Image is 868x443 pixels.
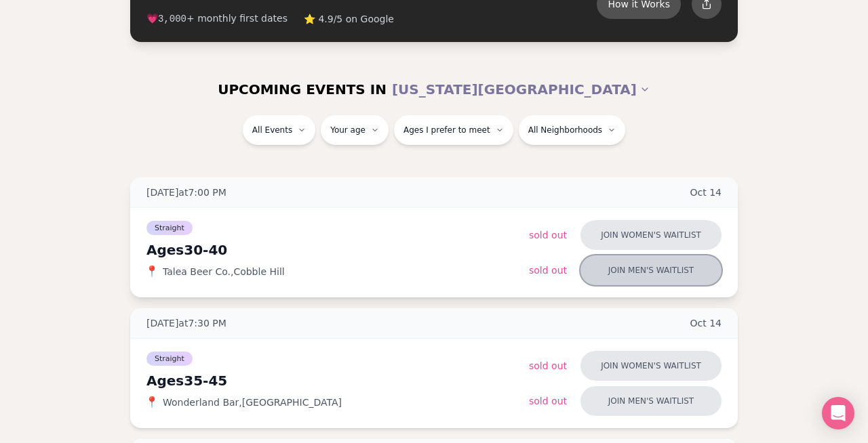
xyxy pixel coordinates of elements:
[304,12,394,26] span: ⭐ 4.9/5 on Google
[822,397,854,429] div: Open Intercom Messenger
[163,396,342,409] span: Wonderland Bar , [GEOGRAPHIC_DATA]
[146,316,226,330] span: [DATE] at 7:30 PM
[519,115,625,145] button: All Neighborhoods
[403,125,490,135] span: Ages I prefer to meet
[392,75,650,104] button: [US_STATE][GEOGRAPHIC_DATA]
[580,351,722,381] button: Join women's waitlist
[330,125,366,135] span: Your age
[146,371,529,390] div: Ages 35-45
[252,125,292,135] span: All Events
[690,316,722,330] span: Oct 14
[394,115,513,145] button: Ages I prefer to meet
[146,240,529,259] div: Ages 30-40
[146,397,157,408] span: 📍
[146,12,288,26] span: 💗 + monthly first dates
[146,266,157,277] span: 📍
[163,265,285,278] span: Talea Beer Co. , Cobble Hill
[580,220,722,250] button: Join women's waitlist
[529,230,567,240] span: Sold Out
[528,125,602,135] span: All Neighborhoods
[146,186,226,199] span: [DATE] at 7:00 PM
[580,386,722,416] button: Join men's waitlist
[218,80,387,99] span: UPCOMING EVENTS IN
[529,265,567,276] span: Sold Out
[243,115,315,145] button: All Events
[529,360,567,371] span: Sold Out
[321,115,389,145] button: Your age
[690,186,722,199] span: Oct 14
[580,255,722,285] button: Join men's waitlist
[158,14,186,24] span: 3,000
[529,396,567,406] span: Sold Out
[146,221,193,235] span: Straight
[146,352,193,366] span: Straight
